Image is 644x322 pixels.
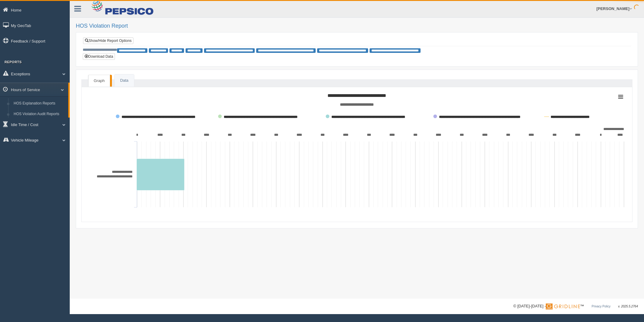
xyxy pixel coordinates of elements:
[83,53,115,60] button: Download Data
[546,303,580,310] img: Gridline
[592,305,610,308] a: Privacy Policy
[11,98,68,109] a: HOS Explanation Reports
[115,74,134,87] a: Data
[76,23,638,29] h2: HOS Violation Report
[88,75,110,87] a: Graph
[11,109,68,120] a: HOS Violation Audit Reports
[618,305,638,308] span: v. 2025.5.2764
[513,303,638,310] div: © [DATE]-[DATE] - ™
[83,37,133,44] a: Show/Hide Report Options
